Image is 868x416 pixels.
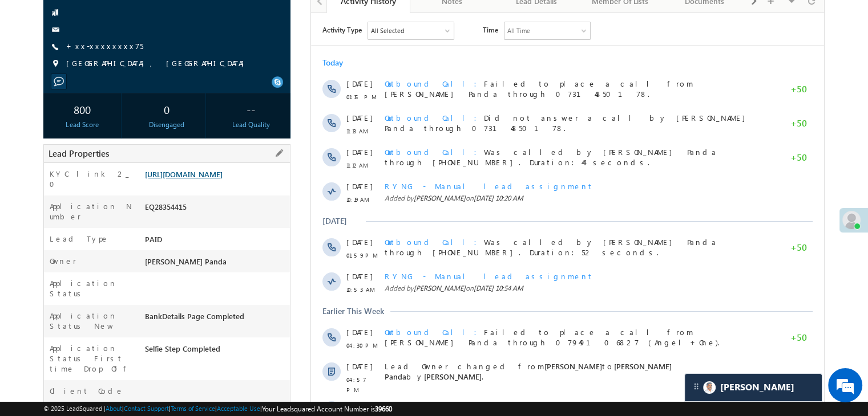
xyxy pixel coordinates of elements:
span: Added by on [74,270,450,280]
div: carter-dragCarter[PERSON_NAME] [684,373,822,402]
span: [GEOGRAPHIC_DATA], [GEOGRAPHIC_DATA] [66,58,250,70]
a: [URL][DOMAIN_NAME] [145,169,223,179]
span: [PERSON_NAME] Panda [74,348,361,368]
div: All Selected [57,9,143,26]
span: Lead Owner changed from to by . [74,348,361,368]
span: 10:19 AM [35,181,70,191]
span: [DATE] [35,258,61,268]
img: Carter [703,381,716,394]
span: +50 [479,139,496,153]
span: [PERSON_NAME] [219,397,276,407]
span: [DATE] [35,348,61,358]
span: 11:13 AM [35,113,70,123]
span: +50 [479,71,496,84]
div: Lead Score [46,120,118,130]
span: 01:15 PM [35,79,70,89]
span: Carter [720,382,794,393]
div: Selfie Step Completed [142,343,290,359]
span: [PERSON_NAME] [103,181,155,189]
a: About [106,405,122,412]
label: KYC link 2_0 [50,169,133,189]
span: RYNG - Manual lead assignment [74,258,282,268]
label: Application Status New [50,311,133,331]
span: Outbound Call [74,134,173,144]
a: Contact Support [124,405,169,412]
span: Activity Type [11,9,51,26]
span: 03:10 PM [35,400,70,410]
span: Did not answer a call by [PERSON_NAME] Panda through 07314850178. [74,100,440,120]
span: [DATE] [35,314,61,324]
span: Lead Properties [49,148,109,159]
span: [PERSON_NAME] [233,348,291,358]
span: Failed to place a call from [PERSON_NAME] Panda through 07314850178. [74,66,382,85]
div: Lead Quality [215,120,287,130]
span: Time [172,9,187,26]
span: [PERSON_NAME] [103,271,155,279]
a: Acceptable Use [217,405,260,412]
label: Application Status [50,278,133,299]
span: 04:57 PM [35,361,70,382]
span: +50 [479,105,496,119]
span: 01:59 PM [35,237,70,247]
span: [DATE] [35,100,61,110]
a: +xx-xxxxxxxx75 [66,41,143,51]
label: Application Number [50,201,133,222]
div: BankDetails Page Completed [142,311,290,327]
span: [PERSON_NAME] [113,358,171,368]
span: Failed to place a call from [PERSON_NAME] Panda through 07949106827 (Angel+One). [74,314,409,334]
div: All Selected [60,13,93,23]
div: 0 [131,99,203,120]
span: +50 [479,229,496,243]
span: Lead Owner changed from to by . [74,387,291,407]
span: [PERSON_NAME] Panda [145,256,227,266]
span: 11:12 AM [35,147,70,157]
span: [DATE] [35,168,61,178]
span: RYNG - Manual lead assignment [74,168,282,178]
a: Terms of Service [171,405,215,412]
label: Lead Type [50,234,109,244]
span: 04:30 PM [35,327,70,337]
span: Outbound Call [74,224,173,234]
div: -- [215,99,287,120]
div: 800 [46,99,118,120]
span: © 2025 LeadSquared | | | | | [43,403,392,414]
div: PAID [142,234,290,250]
label: Application Status First time Drop Off [50,343,133,374]
img: carter-drag [692,382,701,391]
span: [DATE] 10:54 AM [163,271,212,279]
label: Owner [50,256,76,266]
div: Earlier This Week [11,293,73,303]
span: Added by on [74,180,450,190]
div: [DATE] [11,203,49,213]
span: Your Leadsquared Account Number is [262,405,392,413]
label: Client Code [50,386,124,396]
span: +50 [479,319,496,333]
span: Outbound Call [74,314,173,324]
div: Today [11,44,49,55]
span: [DATE] [35,66,61,76]
span: Outbound Call [74,66,173,75]
span: Outbound Call [74,100,173,109]
span: 39660 [375,405,392,413]
span: [DATE] [35,134,61,144]
span: Was called by [PERSON_NAME] Panda through [PHONE_NUMBER]. Duration:52 seconds. [74,224,406,244]
span: Was called by [PERSON_NAME] Panda through [PHONE_NUMBER]. Duration:44 seconds. [74,134,406,154]
div: EQ28354415 [142,201,290,217]
div: Disengaged [131,120,203,130]
span: 10:53 AM [35,271,70,282]
span: [DATE] [35,387,61,397]
span: [DATE] [35,224,61,234]
span: [DATE] 10:20 AM [163,181,212,189]
span: [PERSON_NAME] [143,397,201,407]
div: All Time [196,13,219,23]
span: [PERSON_NAME] [PERSON_NAME] [74,387,291,407]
